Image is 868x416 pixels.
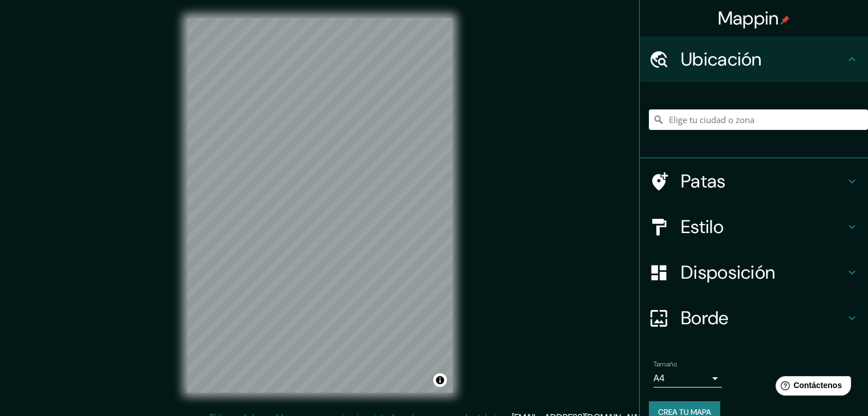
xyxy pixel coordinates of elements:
font: Tamaño [653,360,677,369]
font: Disposición [681,260,775,284]
iframe: Lanzador de widgets de ayuda [766,372,855,403]
font: Borde [681,306,729,330]
div: Borde [640,295,868,341]
font: Mappin [718,6,779,30]
input: Elige tu ciudad o zona [649,109,868,130]
div: A4 [653,369,722,388]
font: Ubicación [681,47,762,71]
font: Estilo [681,215,724,239]
button: Activar o desactivar atribución [433,373,447,387]
div: Patas [640,158,868,204]
div: Estilo [640,204,868,250]
canvas: Mapa [187,18,453,393]
div: Disposición [640,250,868,295]
font: A4 [653,372,665,384]
div: Ubicación [640,36,868,82]
font: Patas [681,169,726,193]
img: pin-icon.png [781,15,790,25]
